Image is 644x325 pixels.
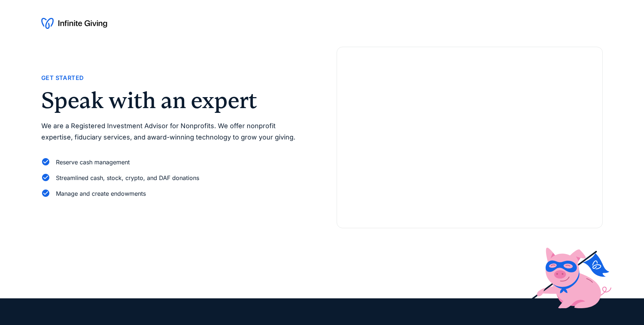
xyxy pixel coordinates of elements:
[349,70,591,216] iframe: Form 0
[56,189,146,199] div: Manage and create endowments
[56,173,199,183] div: Streamlined cash, stock, crypto, and DAF donations
[56,157,130,167] div: Reserve cash management
[41,121,307,143] p: We are a Registered Investment Advisor for Nonprofits. We offer nonprofit expertise, fiduciary se...
[41,73,84,83] div: Get Started
[41,89,307,112] h2: Speak with an expert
